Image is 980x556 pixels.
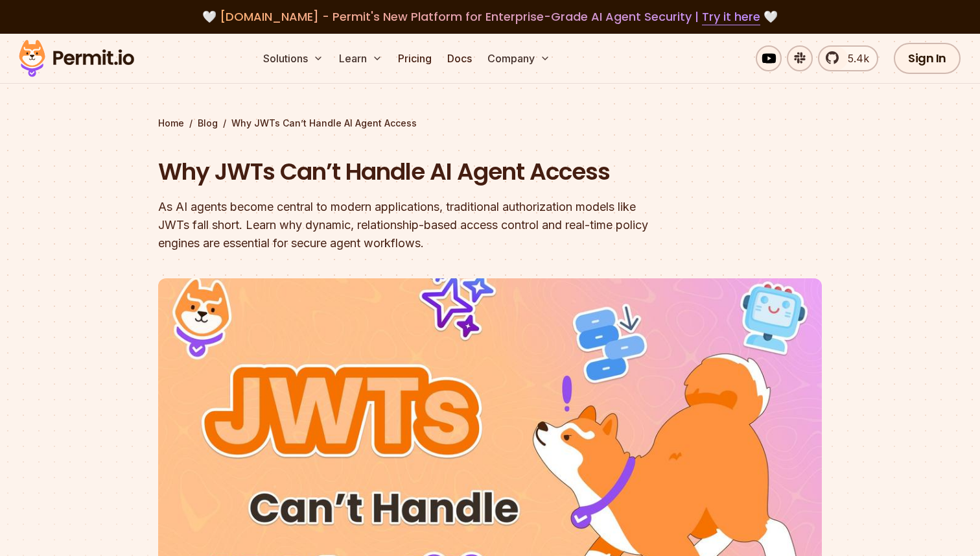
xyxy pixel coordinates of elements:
div: As AI agents become central to modern applications, traditional authorization models like JWTs fa... [158,198,656,252]
a: 5.4k [818,45,878,71]
a: Pricing [393,45,437,71]
a: Try it here [702,8,760,25]
button: Learn [334,45,388,71]
a: Home [158,117,184,130]
button: Company [482,45,555,71]
h1: Why JWTs Can’t Handle AI Agent Access [158,156,656,188]
a: Docs [442,45,477,71]
span: 5.4k [840,51,869,66]
button: Solutions [258,45,329,71]
a: Blog [198,117,218,130]
span: [DOMAIN_NAME] - Permit's New Platform for Enterprise-Grade AI Agent Security | [220,8,760,25]
a: Sign In [894,43,961,74]
div: / / [158,117,822,130]
img: Permit logo [13,36,140,80]
div: 🤍 🤍 [31,8,949,26]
